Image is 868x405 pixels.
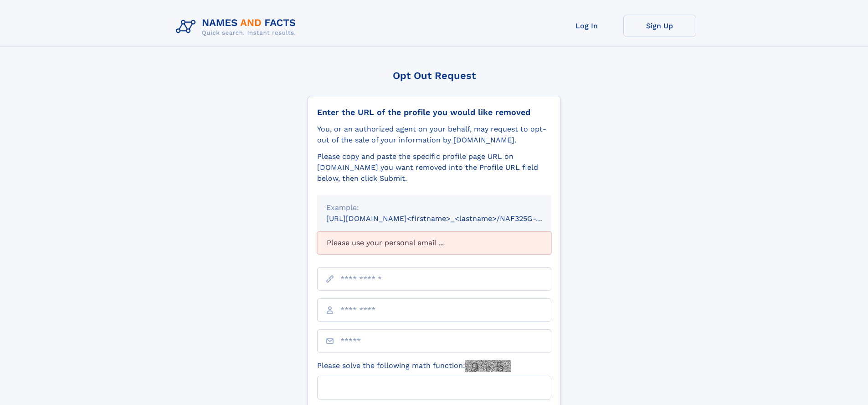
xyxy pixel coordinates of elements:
img: Logo Names and Facts [172,15,303,39]
div: Please copy and paste the specific profile page URL on [DOMAIN_NAME] you want removed into the Pr... [317,151,551,184]
div: Enter the URL of the profile you would like removed [317,107,551,117]
div: Opt Out Request [308,70,561,81]
div: You, or an authorized agent on your behalf, may request to opt-out of the sale of your informatio... [317,124,551,146]
a: Sign Up [623,15,696,37]
div: Please use your personal email ... [317,231,551,254]
a: Log In [550,15,623,37]
label: Please solve the following math function: [317,360,511,372]
small: [URL][DOMAIN_NAME]<firstname>_<lastname>/NAF325G-xxxxxxxx [326,214,569,223]
div: Example: [326,202,542,213]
